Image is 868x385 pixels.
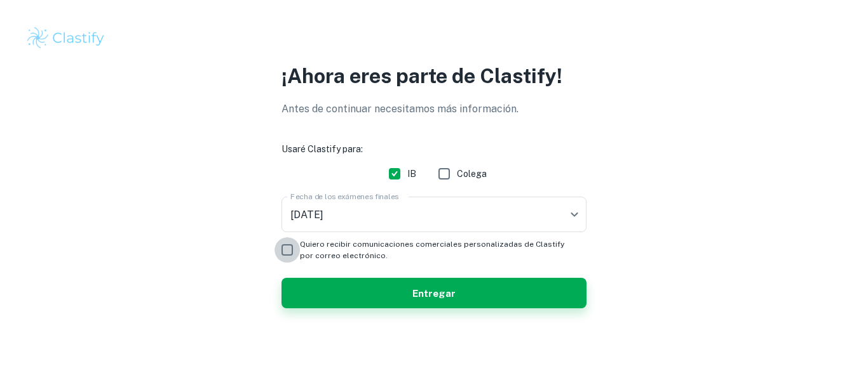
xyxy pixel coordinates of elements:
[412,288,456,299] font: Entregar
[25,25,843,51] a: Logotipo de Clastify
[457,169,487,179] font: Colega
[281,103,519,115] font: Antes de continuar necesitamos más información.
[407,169,416,179] font: IB
[290,192,398,201] font: Fecha de los exámenes finales
[300,240,564,260] font: Quiero recibir comunicaciones comerciales personalizadas de Clastify por correo electrónico.
[25,25,106,51] img: Logotipo de Clastify
[290,209,323,221] font: [DATE]
[281,278,587,308] button: Entregar
[281,144,363,154] font: Usaré Clastify para:
[281,64,562,88] font: ¡Ahora eres parte de Clastify!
